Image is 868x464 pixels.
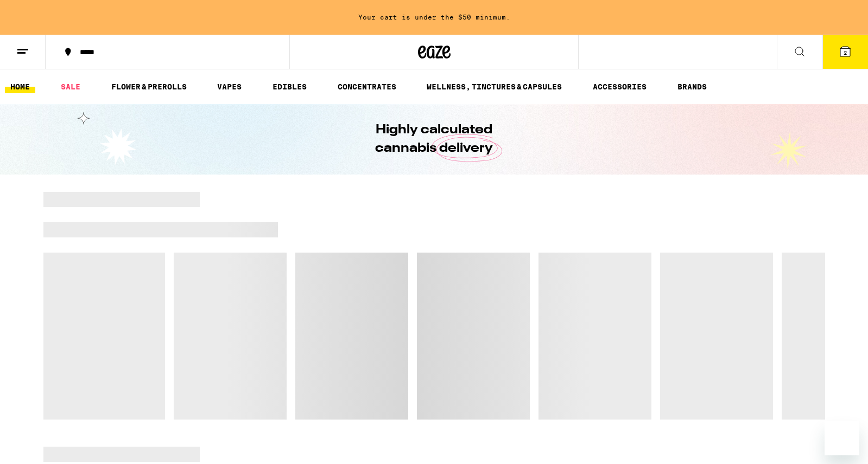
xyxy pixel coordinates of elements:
a: HOME [5,80,35,93]
a: BRANDS [672,80,712,93]
a: WELLNESS, TINCTURES & CAPSULES [421,80,567,93]
a: VAPES [212,80,247,93]
a: CONCENTRATES [332,80,402,93]
h1: Highly calculated cannabis delivery [345,121,524,158]
iframe: Button to launch messaging window [825,421,859,455]
a: SALE [55,80,86,93]
button: 2 [822,35,868,69]
a: EDIBLES [267,80,312,93]
span: 2 [844,49,847,56]
a: FLOWER & PREROLLS [106,80,192,93]
a: ACCESSORIES [587,80,652,93]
